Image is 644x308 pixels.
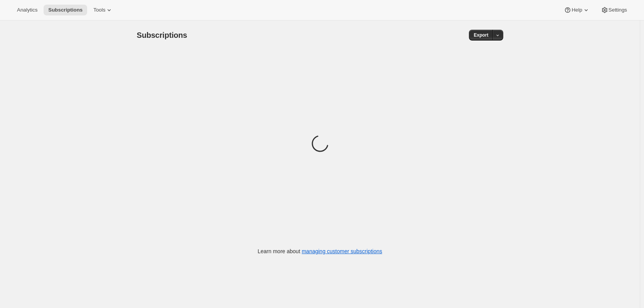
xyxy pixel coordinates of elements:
[469,30,493,41] button: Export
[474,32,488,38] span: Export
[48,7,83,13] span: Subscriptions
[258,247,382,255] p: Learn more about
[572,7,582,13] span: Help
[12,5,42,15] button: Analytics
[596,5,632,15] button: Settings
[93,7,105,13] span: Tools
[302,248,382,254] a: managing customer subscriptions
[137,31,187,39] span: Subscriptions
[44,5,87,15] button: Subscriptions
[89,5,118,15] button: Tools
[609,7,627,13] span: Settings
[559,5,594,15] button: Help
[17,7,37,13] span: Analytics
